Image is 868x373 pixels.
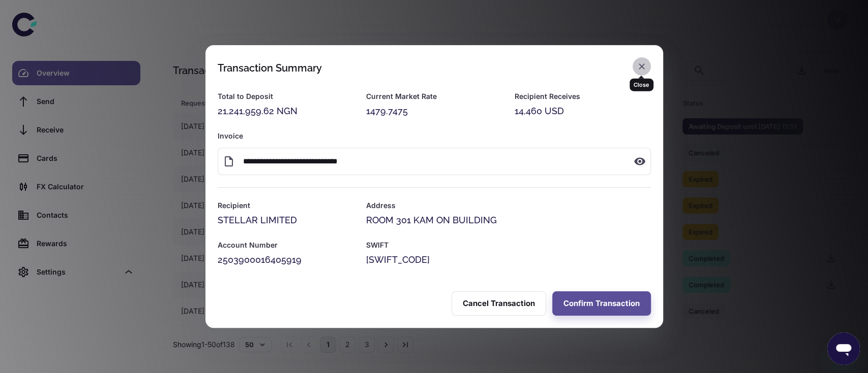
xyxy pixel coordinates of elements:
[218,253,354,267] div: 2503900016405919
[366,91,502,102] h6: Current Market Rate
[366,240,650,251] h6: SWIFT
[366,104,502,118] div: 1479.7475
[630,79,653,91] div: Close
[827,332,860,365] iframe: Button to launch messaging window
[218,130,651,142] h6: Invoice
[552,291,651,316] button: Confirm Transaction
[514,104,650,118] div: 14,460 USD
[218,200,354,211] h6: Recipient
[218,240,354,251] h6: Account Number
[218,62,322,74] div: Transaction Summary
[366,253,650,267] div: [SWIFT_CODE]
[514,91,650,102] h6: Recipient Receives
[366,200,650,211] h6: Address
[218,104,354,118] div: 21,241,959.62 NGN
[218,91,354,102] h6: Total to Deposit
[218,213,354,227] div: STELLAR LIMITED
[452,291,546,316] button: Cancel Transaction
[366,213,650,227] div: ROOM 301 KAM ON BUILDING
